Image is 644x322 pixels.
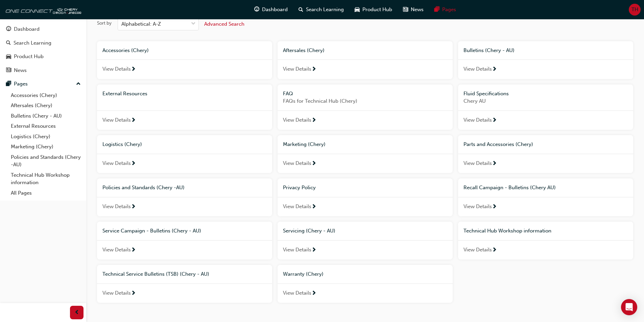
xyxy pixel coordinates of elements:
[102,271,209,277] span: Technical Service Bulletins (TSB) (Chery - AU)
[283,203,311,210] span: View Details
[204,18,244,30] button: Advanced Search
[278,84,453,130] a: FAQFAQs for Technical Hub (Chery)View Details
[3,23,84,35] a: Dashboard
[97,265,272,303] a: Technical Service Bulletins (TSB) (Chery - AU)View Details
[8,170,84,188] a: Technical Hub Workshop information
[102,203,131,210] span: View Details
[6,40,11,46] span: search-icon
[355,5,360,14] span: car-icon
[131,118,136,124] span: next-icon
[121,20,161,28] div: Alphabetical: A-Z
[458,84,633,130] a: Fluid SpecificationsChery AUView Details
[492,118,497,124] span: next-icon
[131,291,136,297] span: next-icon
[463,91,509,97] span: Fluid Specifications
[204,21,244,27] span: Advanced Search
[278,222,453,259] a: Servicing (Chery - AU)View Details
[97,178,272,216] a: Policies and Standards (Chery -AU)View Details
[8,121,84,131] a: External Resources
[3,37,84,49] a: Search Learning
[492,161,497,167] span: next-icon
[8,111,84,121] a: Bulletins (Chery - AU)
[74,308,79,317] span: prev-icon
[102,91,147,97] span: External Resources
[311,118,316,124] span: next-icon
[398,3,429,17] a: news-iconNews
[463,116,492,124] span: View Details
[306,6,344,14] span: Search Learning
[283,159,311,167] span: View Details
[14,39,51,47] div: Search Learning
[631,6,638,14] span: TH
[463,47,515,53] span: Bulletins (Chery - AU)
[311,161,316,167] span: next-icon
[97,20,112,27] div: Sort by
[97,135,272,173] a: Logistics (Chery)View Details
[97,84,272,130] a: External ResourcesView Details
[463,203,492,210] span: View Details
[458,135,633,173] a: Parts and Accessories (Chery)View Details
[492,204,497,210] span: next-icon
[102,116,131,124] span: View Details
[8,188,84,198] a: All Pages
[283,97,447,105] span: FAQs for Technical Hub (Chery)
[463,228,551,234] span: Technical Hub Workshop information
[621,299,637,315] div: Open Intercom Messenger
[102,289,131,297] span: View Details
[8,90,84,101] a: Accessories (Chery)
[131,67,136,73] span: next-icon
[411,6,424,14] span: News
[6,81,11,87] span: pages-icon
[131,204,136,210] span: next-icon
[14,25,40,33] div: Dashboard
[131,161,136,167] span: next-icon
[311,204,316,210] span: next-icon
[492,247,497,253] span: next-icon
[76,80,81,89] span: up-icon
[6,26,11,32] span: guage-icon
[311,247,316,253] span: next-icon
[311,291,316,297] span: next-icon
[102,246,131,254] span: View Details
[463,65,492,73] span: View Details
[442,6,456,14] span: Pages
[3,64,84,77] a: News
[6,54,11,60] span: car-icon
[434,5,439,14] span: pages-icon
[463,141,533,147] span: Parts and Accessories (Chery)
[299,5,303,14] span: search-icon
[278,265,453,303] a: Warranty (Chery)View Details
[3,78,84,90] button: Pages
[97,222,272,259] a: Service Campaign - Bulletins (Chery - AU)View Details
[283,91,293,97] span: FAQ
[3,3,81,16] img: oneconnect
[283,271,324,277] span: Warranty (Chery)
[463,246,492,254] span: View Details
[14,67,27,74] div: News
[14,80,28,88] div: Pages
[102,65,131,73] span: View Details
[458,178,633,216] a: Recall Campaign - Bulletins (Chery AU)View Details
[349,3,398,17] a: car-iconProduct Hub
[283,228,335,234] span: Servicing (Chery - AU)
[283,47,325,53] span: Aftersales (Chery)
[8,100,84,111] a: Aftersales (Chery)
[463,159,492,167] span: View Details
[283,116,311,124] span: View Details
[458,222,633,259] a: Technical Hub Workshop informationView Details
[262,6,288,14] span: Dashboard
[8,152,84,170] a: Policies and Standards (Chery -AU)
[102,141,142,147] span: Logistics (Chery)
[278,41,453,79] a: Aftersales (Chery)View Details
[102,184,185,191] span: Policies and Standards (Chery -AU)
[283,184,316,191] span: Privacy Policy
[102,159,131,167] span: View Details
[283,289,311,297] span: View Details
[278,178,453,216] a: Privacy PolicyView Details
[191,20,196,28] span: down-icon
[283,65,311,73] span: View Details
[102,47,149,53] span: Accessories (Chery)
[463,184,556,191] span: Recall Campaign - Bulletins (Chery AU)
[8,142,84,152] a: Marketing (Chery)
